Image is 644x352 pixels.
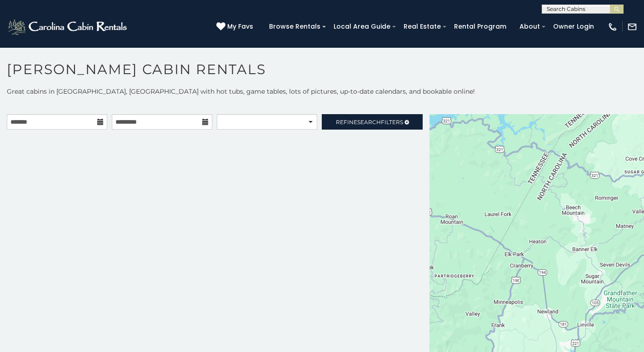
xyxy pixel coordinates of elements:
[357,119,381,126] span: Search
[549,20,599,34] a: Owner Login
[515,20,544,34] a: About
[449,20,511,34] a: Rental Program
[608,22,618,32] img: phone-regular-white.png
[329,20,395,34] a: Local Area Guide
[265,20,325,34] a: Browse Rentals
[216,22,255,32] a: My Favs
[627,22,637,32] img: mail-regular-white.png
[227,22,253,31] span: My Favs
[336,119,403,126] span: Refine Filters
[399,20,445,34] a: Real Estate
[7,18,130,36] img: White-1-2.png
[322,114,422,130] a: RefineSearchFilters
